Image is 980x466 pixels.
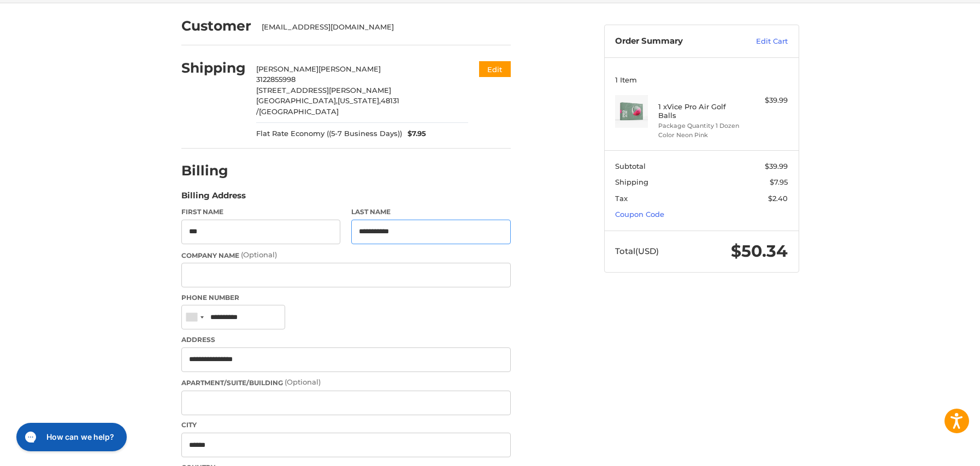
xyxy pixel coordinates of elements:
[181,377,511,388] label: Apartment/Suite/Building
[615,162,646,170] span: Subtotal
[615,36,733,47] h3: Order Summary
[256,96,399,116] span: 48131 /
[768,194,788,203] span: $2.40
[745,95,788,106] div: $39.99
[765,162,788,170] span: $39.99
[615,194,628,203] span: Tax
[181,60,246,76] h2: Shipping
[731,241,788,261] span: $50.34
[615,178,648,186] span: Shipping
[256,128,402,139] span: Flat Rate Economy ((5-7 Business Days))
[285,377,321,386] small: (Optional)
[181,250,511,261] label: Company Name
[351,207,511,217] label: Last Name
[181,207,341,217] label: First Name
[658,121,742,131] li: Package Quantity 1 Dozen
[658,102,742,120] h4: 1 x Vice Pro Air Golf Balls
[256,86,391,95] span: [STREET_ADDRESS][PERSON_NAME]
[615,75,788,84] h3: 1 Item
[658,131,742,140] li: Color Neon Pink
[733,36,788,47] a: Edit Cart
[479,61,511,77] button: Edit
[181,162,245,179] h2: Billing
[318,64,381,73] span: [PERSON_NAME]
[615,246,659,256] span: Total (USD)
[181,420,511,430] label: City
[770,178,788,186] span: $7.95
[256,75,296,84] span: 3122855998
[256,96,338,105] span: [GEOGRAPHIC_DATA],
[338,96,381,105] span: [US_STATE],
[402,128,426,139] span: $7.95
[256,64,318,73] span: [PERSON_NAME]
[181,335,511,345] label: Address
[241,250,277,259] small: (Optional)
[11,419,130,455] iframe: Gorgias live chat messenger
[181,190,246,207] legend: Billing Address
[262,22,500,33] div: [EMAIL_ADDRESS][DOMAIN_NAME]
[181,17,251,34] h2: Customer
[181,293,511,303] label: Phone Number
[259,107,339,116] span: [GEOGRAPHIC_DATA]
[615,210,664,219] a: Coupon Code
